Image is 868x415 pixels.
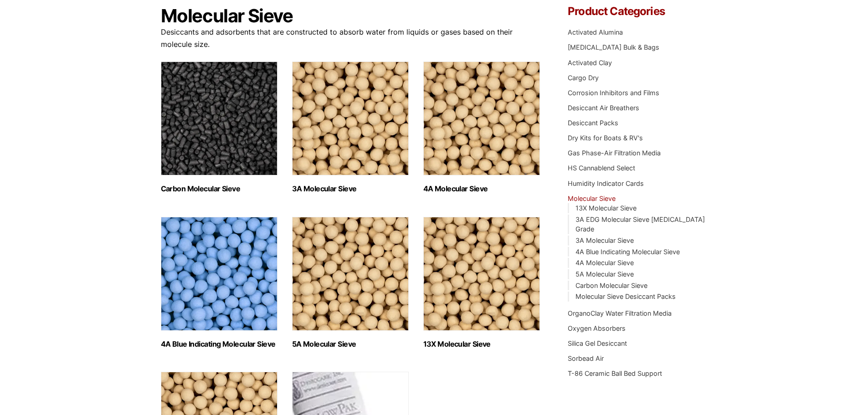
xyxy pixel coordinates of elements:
[423,184,540,193] h2: 4A Molecular Sieve
[568,104,639,112] a: Desiccant Air Breathers
[575,248,680,256] a: 4A Blue Indicating Molecular Sieve
[568,134,643,142] a: Dry Kits for Boats & RV's
[423,340,540,348] h2: 13X Molecular Sieve
[292,217,409,331] img: 5A Molecular Sieve
[568,369,662,377] a: T-86 Ceramic Ball Bed Support
[292,217,409,348] a: Visit product category 5A Molecular Sieve
[423,61,540,175] img: 4A Molecular Sieve
[423,217,540,348] a: Visit product category 13X Molecular Sieve
[575,215,705,233] a: 3A EDG Molecular Sieve [MEDICAL_DATA] Grade
[161,217,277,331] img: 4A Blue Indicating Molecular Sieve
[161,61,277,175] img: Carbon Molecular Sieve
[161,61,277,193] a: Visit product category Carbon Molecular Sieve
[423,61,540,193] a: Visit product category 4A Molecular Sieve
[161,184,277,193] h2: Carbon Molecular Sieve
[292,184,409,193] h2: 3A Molecular Sieve
[568,164,635,172] a: HS Cannablend Select
[568,309,672,317] a: OrganoClay Water Filtration Media
[423,217,540,331] img: 13X Molecular Sieve
[568,28,623,36] a: Activated Alumina
[568,6,707,17] h4: Product Categories
[161,217,277,348] a: Visit product category 4A Blue Indicating Molecular Sieve
[568,324,626,332] a: Oxygen Absorbers
[568,149,661,157] a: Gas Phase-Air Filtration Media
[292,61,409,193] a: Visit product category 3A Molecular Sieve
[575,236,634,244] a: 3A Molecular Sieve
[161,340,277,348] h2: 4A Blue Indicating Molecular Sieve
[568,354,604,362] a: Sorbead Air
[575,204,637,212] a: 13X Molecular Sieve
[292,61,409,175] img: 3A Molecular Sieve
[575,259,634,266] a: 4A Molecular Sieve
[292,340,409,348] h2: 5A Molecular Sieve
[568,179,644,187] a: Humidity Indicator Cards
[161,26,541,51] p: Desiccants and adsorbents that are constructed to absorb water from liquids or gases based on the...
[568,119,618,127] a: Desiccant Packs
[568,195,616,202] a: Molecular Sieve
[568,89,659,97] a: Corrosion Inhibitors and Films
[568,339,627,347] a: Silica Gel Desiccant
[568,43,659,51] a: [MEDICAL_DATA] Bulk & Bags
[568,59,612,67] a: Activated Clay
[575,282,647,289] a: Carbon Molecular Sieve
[575,292,676,300] a: Molecular Sieve Desiccant Packs
[568,74,599,82] a: Cargo Dry
[161,6,541,26] h1: Molecular Sieve
[575,270,634,278] a: 5A Molecular Sieve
